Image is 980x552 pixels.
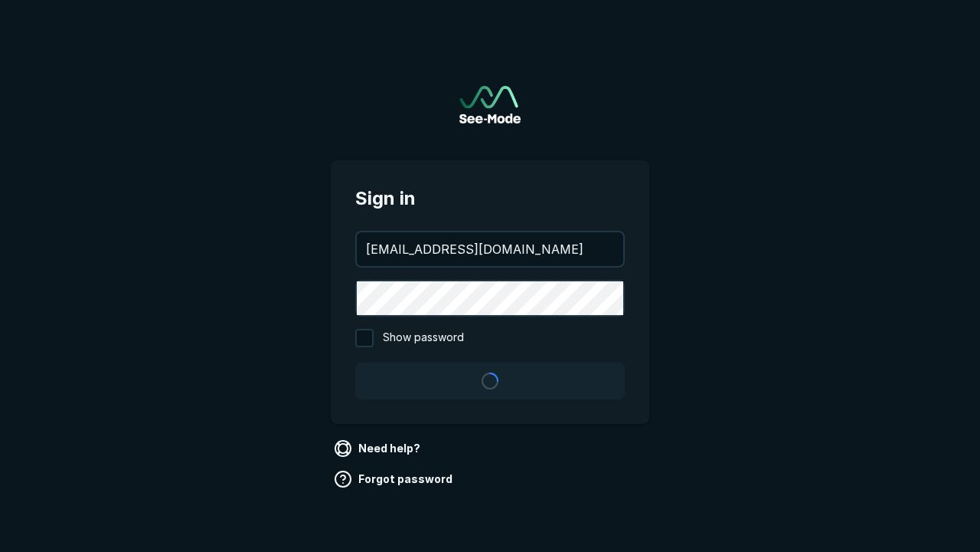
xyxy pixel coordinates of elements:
span: Sign in [355,185,625,212]
a: Forgot password [331,467,459,491]
span: Show password [383,329,464,347]
img: See-Mode Logo [459,86,521,123]
a: Need help? [331,436,426,461]
a: Go to sign in [459,86,521,123]
input: your@email.com [357,232,623,266]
